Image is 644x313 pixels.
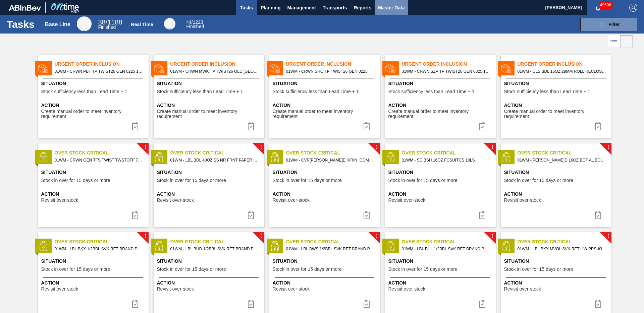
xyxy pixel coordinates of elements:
[376,234,378,239] span: !
[608,35,620,48] div: List Vision
[518,68,606,75] span: 01WM - CLS BDL 16OZ 28MM ROLL RECLOSEABLE ALUMINUM BOTTLE
[504,287,541,292] span: Revisit over-stock
[518,149,611,156] span: Over Stock Critical
[286,156,375,164] span: 01WM - CVR KBN WHITE KIRIN, COMMON BBL
[270,63,280,73] img: status
[170,68,259,75] span: 01WM - CRWN MWK TP TWIST26 OLD MILWAUKEE
[38,241,48,251] img: status
[504,258,610,265] span: Situation
[587,3,609,12] button: Notifications
[170,61,264,68] span: Urgent Order Inclusion
[243,208,259,222] div: Complete task: 6880857
[41,89,127,94] span: Stock sufficiency less than Lead Time + 1
[491,145,493,150] span: !
[504,191,610,198] span: Action
[378,4,405,12] span: Master Data
[41,191,147,198] span: Action
[7,20,36,28] h1: Tasks
[157,198,194,203] span: Revisit over-stock
[474,120,490,133] div: Complete task: 6881122
[98,18,105,26] span: 38
[131,122,139,130] img: icon-task complete
[273,191,378,198] span: Action
[127,297,143,311] div: Complete task: 6880921
[359,297,375,311] button: icon-task complete
[45,21,70,27] div: Base Line
[243,120,259,133] div: Complete task: 6881120
[478,300,486,308] img: icon-task complete
[388,198,425,203] span: Revisit over-stock
[41,178,110,183] span: Stock in over for 15 days or more
[144,234,146,239] span: !
[98,18,122,26] span: / 1188
[359,208,375,222] button: icon-task complete
[98,24,116,30] span: Finished
[388,89,475,94] span: Stock sufficiency less than Lead Time + 1
[590,297,606,311] button: icon-task complete
[629,4,637,12] img: Logout
[388,178,458,183] span: Stock in over for 15 days or more
[55,238,149,245] span: Over Stock Critical
[273,80,378,87] span: Situation
[127,120,143,133] div: Complete task: 6881119
[286,238,380,245] span: Over Stock Critical
[504,80,610,87] span: Situation
[359,297,375,311] div: Complete task: 6880936
[41,287,78,292] span: Revisit over-stock
[504,198,541,203] span: Revisit over-stock
[77,16,92,31] div: Base Line
[388,279,494,287] span: Action
[474,208,490,222] button: icon-task complete
[273,109,378,119] span: Create manual order to meet inventory requirement
[157,102,263,109] span: Action
[323,4,347,12] span: Transports
[157,178,226,183] span: Stock in over for 15 days or more
[273,102,378,109] span: Action
[402,149,496,156] span: Over Stock Critical
[55,61,149,68] span: Urgent Order Inclusion
[518,245,606,253] span: 01WM - LBL BKX MVOL SVK RET HW PPS #3
[354,4,371,12] span: Reports
[388,102,494,109] span: Action
[157,267,226,272] span: Stock in over for 15 days or more
[243,208,259,222] button: icon-task complete
[157,279,263,287] span: Action
[170,245,259,253] span: 01WM - LBL BUD 1/2BBL SVK RET BRAND PAPER #3 5.0%
[402,156,490,164] span: 01WM - SC BSH 16OZ FCSUITCS 18LS
[388,80,494,87] span: Situation
[363,122,371,130] img: icon-task complete
[590,120,606,133] button: icon-task complete
[157,191,263,198] span: Action
[385,152,395,162] img: status
[154,152,164,162] img: status
[504,169,610,176] span: Situation
[402,61,496,68] span: Urgent Order Inclusion
[144,145,146,150] span: !
[474,120,490,133] button: icon-task complete
[607,145,609,150] span: !
[127,208,143,222] button: icon-task complete
[157,258,263,265] span: Situation
[518,156,606,164] span: 01WM - CARR BUD 16OZ BOT AL BOT 24/16 TWIST WHITE BAR BOX
[41,102,147,109] span: Action
[186,19,192,25] span: 44
[501,241,511,251] img: status
[170,238,264,245] span: Over Stock Critical
[504,178,573,183] span: Stock in over for 15 days or more
[286,68,375,75] span: 01WM - CRWN SRO TP TWIST26 GEN 0225
[504,109,610,119] span: Create manual order to meet inventory requirement
[41,279,147,287] span: Action
[38,63,48,73] img: status
[273,287,310,292] span: Revisit over-stock
[157,109,263,119] span: Create manual order to meet inventory requirement
[388,258,494,265] span: Situation
[474,297,490,311] div: Complete task: 6880937
[260,145,262,150] span: !
[478,211,486,219] img: icon-task complete
[157,169,263,176] span: Situation
[154,241,164,251] img: status
[55,156,143,164] span: 01WM - CRWN GEN TFS TWIST TWSTOFF 75# 2-COLR PRICKLY PEAR CACTUS
[286,149,380,156] span: Over Stock Critical
[41,80,147,87] span: Situation
[261,4,280,12] span: Planning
